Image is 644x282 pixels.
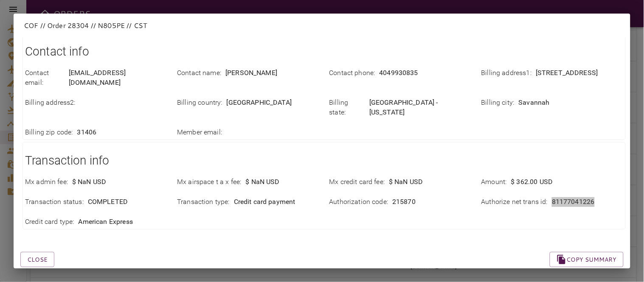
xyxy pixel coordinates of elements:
[24,20,620,31] p: COF // Order 28304 // N805PE // CST
[329,177,385,187] p: Mx credit card fee :
[72,177,106,187] p: $ NaN USD
[79,217,133,227] p: American Express
[25,128,73,137] p: Billing zip code :
[177,128,222,137] p: Member email :
[329,68,375,78] p: Contact phone :
[25,217,74,227] p: Credit card type :
[246,177,280,187] p: $ NaN USD
[481,98,515,108] p: Billing city :
[329,98,366,117] p: Billing state :
[25,68,65,88] p: Contact email :
[369,98,471,117] p: [GEOGRAPHIC_DATA] - [US_STATE]
[177,197,230,207] p: Transaction type :
[380,68,419,78] p: 4049930835
[225,68,277,78] p: [PERSON_NAME]
[25,177,68,187] p: Mx admin fee :
[481,197,548,207] p: Authorize net trans id :
[234,197,295,207] p: Credit card payment
[88,197,128,207] p: COMPLETED
[25,197,84,207] p: Transaction status :
[177,68,221,78] p: Contact name :
[177,177,241,187] p: Mx airspace t a x fee :
[550,252,624,268] button: Copy summary
[536,68,598,78] p: [STREET_ADDRESS]
[519,98,550,108] p: Savannah
[227,98,292,108] p: [GEOGRAPHIC_DATA]
[69,68,167,88] p: [EMAIL_ADDRESS][DOMAIN_NAME]
[177,98,222,108] p: Billing country :
[392,197,416,207] p: 215870
[329,197,388,207] p: Authorization code :
[25,98,76,108] p: Billing address2 :
[25,43,623,60] h1: Contact info
[481,68,532,78] p: Billing address1 :
[20,252,54,268] button: Close
[552,197,595,207] p: 81177041226
[77,128,97,137] p: 31406
[25,152,623,169] h1: Transaction info
[481,177,507,187] p: Amount :
[389,177,423,187] p: $ NaN USD
[511,177,553,187] p: $ 362.00 USD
